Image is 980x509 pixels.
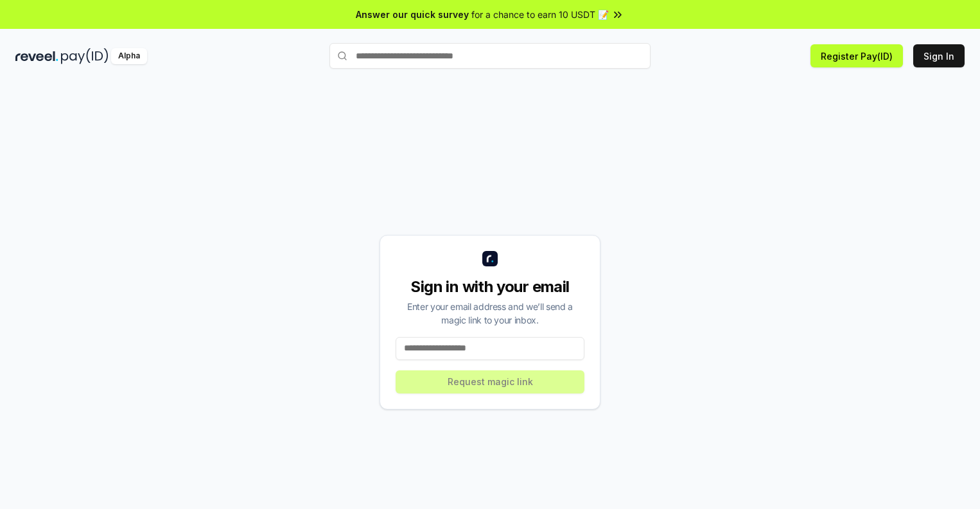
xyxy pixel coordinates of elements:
img: pay_id [61,48,109,64]
button: Sign In [913,44,965,67]
img: logo_small [482,251,498,266]
span: for a chance to earn 10 USDT 📝 [471,8,609,21]
div: Sign in with your email [396,277,584,297]
span: Answer our quick survey [356,8,469,21]
div: Alpha [111,48,147,64]
img: reveel_dark [15,48,58,64]
button: Register Pay(ID) [810,44,903,67]
div: Enter your email address and we’ll send a magic link to your inbox. [396,300,584,327]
